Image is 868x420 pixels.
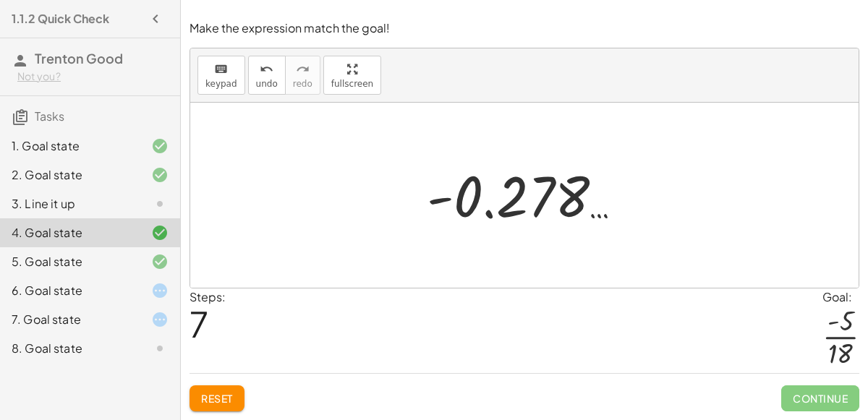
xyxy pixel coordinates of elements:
div: 2. Goal state [12,166,128,184]
div: 3. Line it up [12,195,128,213]
i: Task finished and correct. [151,137,169,155]
div: 8. Goal state [12,340,128,357]
label: Steps: [190,289,226,304]
i: Task finished and correct. [151,224,169,241]
span: Reset [201,392,233,405]
i: keyboard [214,61,228,78]
span: 7 [190,301,208,346]
i: Task finished and correct. [151,166,169,184]
i: Task not started. [151,195,169,213]
span: Trenton Good [35,50,123,67]
span: keypad [205,79,237,89]
div: 4. Goal state [12,224,128,241]
button: undoundo [248,56,286,95]
i: Task not started. [151,340,169,357]
i: redo [296,61,310,78]
button: Reset [190,385,244,411]
div: 6. Goal state [12,282,128,299]
button: fullscreen [323,56,381,95]
div: 1. Goal state [12,137,128,155]
i: undo [260,61,273,78]
i: Task started. [151,311,169,328]
span: undo [256,79,278,89]
div: Not you? [17,69,169,84]
div: Goal: [822,288,859,306]
button: keyboardkeypad [197,56,245,95]
p: Make the expression match the goal! [190,20,859,37]
i: Task finished and correct. [151,253,169,270]
div: 5. Goal state [12,253,128,270]
span: redo [293,79,312,89]
span: Tasks [35,108,64,124]
button: redoredo [285,56,320,95]
div: 7. Goal state [12,311,128,328]
i: Task started. [151,282,169,299]
span: fullscreen [331,79,373,89]
h4: 1.1.2 Quick Check [12,10,109,27]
